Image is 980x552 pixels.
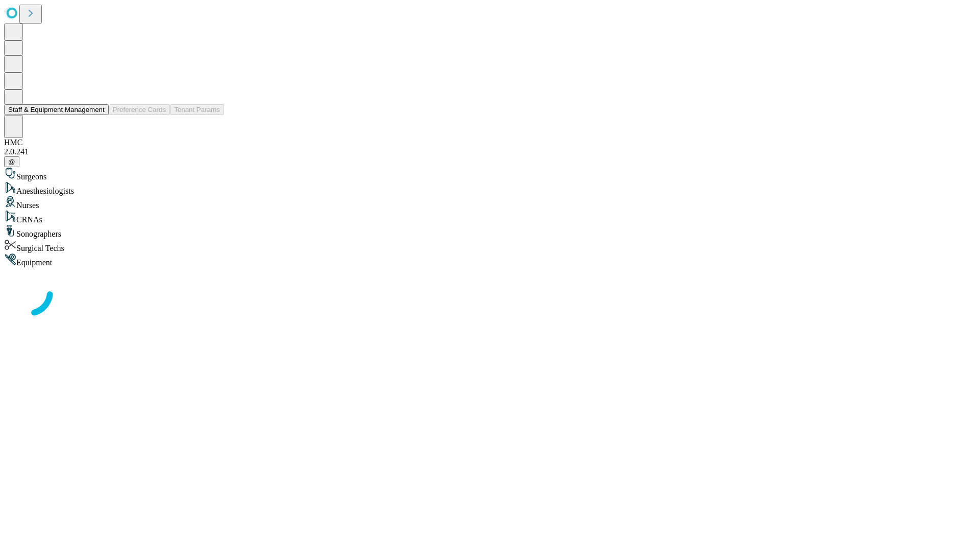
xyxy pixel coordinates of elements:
[8,158,15,166] span: @
[4,181,976,196] div: Anesthesiologists
[4,239,976,253] div: Surgical Techs
[109,104,170,115] button: Preference Cards
[4,138,976,147] div: HMC
[4,147,976,156] div: 2.0.241
[4,104,109,115] button: Staff & Equipment Management
[4,210,976,224] div: CRNAs
[4,224,976,239] div: Sonographers
[4,253,976,267] div: Equipment
[170,104,224,115] button: Tenant Params
[4,156,19,167] button: @
[4,167,976,181] div: Surgeons
[4,196,976,210] div: Nurses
